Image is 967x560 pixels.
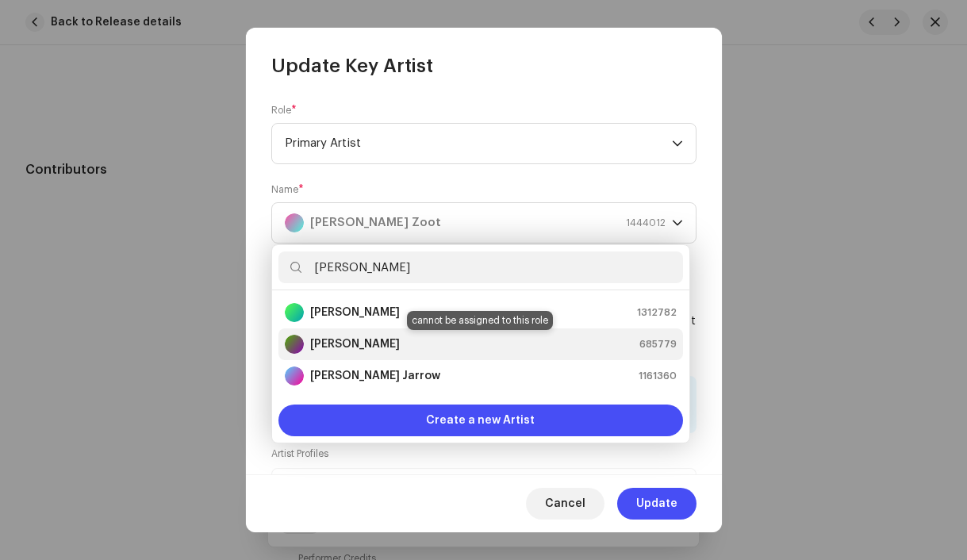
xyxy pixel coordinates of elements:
span: Update [636,488,677,520]
label: Name [271,183,304,196]
div: dropdown trigger [672,124,683,163]
label: Role [271,104,297,117]
span: Update Key Artist [271,53,433,79]
button: Cancel [526,488,604,520]
span: 685779 [639,336,677,352]
li: Spack Jarrow [278,360,683,392]
span: 1444012 [626,203,666,243]
span: Select Artist [285,203,672,243]
strong: [PERSON_NAME] Zoot [310,203,441,243]
span: Create a new Artist [426,405,535,436]
span: 1312782 [637,305,677,320]
div: dropdown trigger [672,203,683,243]
small: Artist Profiles [271,446,328,462]
li: Spack [278,297,683,328]
li: Spack DS [278,328,683,360]
span: 1161360 [639,368,677,384]
strong: [PERSON_NAME] [310,336,400,352]
span: Cancel [545,488,585,520]
button: Update [617,488,696,520]
strong: [PERSON_NAME] Jarrow [310,368,440,384]
span: Primary Artist [285,124,672,163]
strong: [PERSON_NAME] [310,305,400,320]
ul: Option List [272,290,689,398]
